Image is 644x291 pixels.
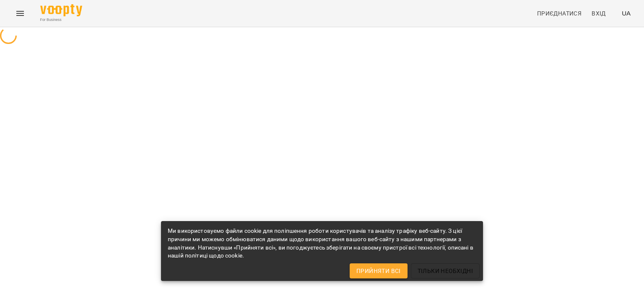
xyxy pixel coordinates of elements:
[622,9,631,18] span: UA
[534,6,585,21] a: Приєднатися
[40,17,82,23] span: For Business
[588,6,615,21] a: Вхід
[618,5,634,21] button: UA
[592,8,606,18] span: Вхід
[10,3,30,23] button: Menu
[40,4,82,16] img: Voopty Logo
[537,8,582,18] span: Приєднатися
